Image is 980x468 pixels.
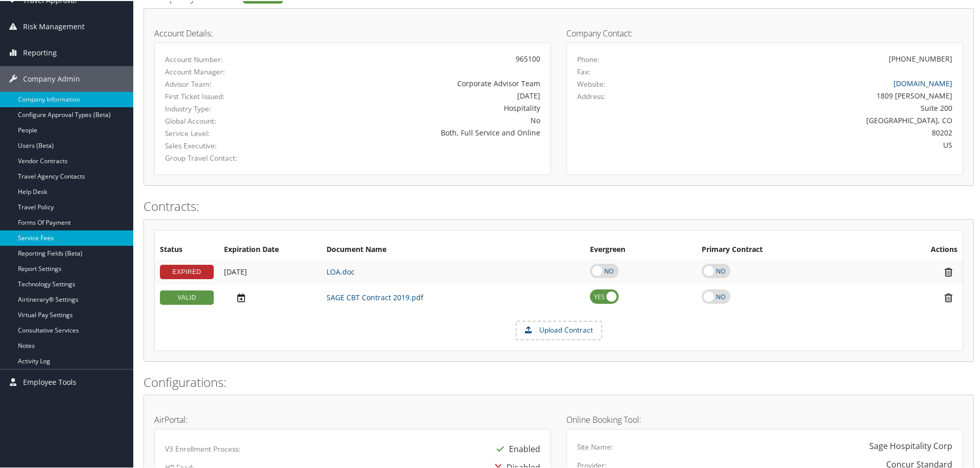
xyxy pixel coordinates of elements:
[517,321,601,338] label: Upload Contract
[577,53,600,64] label: Phone:
[675,89,953,100] div: 1809 [PERSON_NAME]
[154,28,551,36] h4: Account Details:
[295,126,540,137] div: Both, Full Service and Online
[675,139,953,149] div: US
[165,127,280,138] label: Service Level:
[224,266,316,276] div: Add/Edit Date
[889,52,952,63] div: [PHONE_NUMBER]
[492,439,540,457] div: Enabled
[566,28,963,36] h4: Company Contact:
[940,266,957,277] i: Remove Contract
[165,66,280,76] label: Account Manager:
[165,115,280,125] label: Global Account:
[165,152,280,162] label: Group Travel Contact:
[940,291,957,302] i: Remove Contract
[577,66,590,76] label: Fax:
[23,65,80,91] span: Company Admin
[144,197,974,214] h2: Contracts:
[165,53,280,64] label: Account Number:
[165,443,240,453] label: V3 Enrollment Process:
[566,415,963,423] h4: Online Booking Tool:
[585,240,697,258] th: Evergreen
[577,90,605,101] label: Address:
[326,266,355,276] a: LOA.doc
[295,102,540,112] div: Hospitality
[154,415,551,423] h4: AirPortal:
[224,266,247,276] span: [DATE]
[893,77,952,87] a: [DOMAIN_NAME]
[697,240,872,258] th: Primary Contract
[869,439,952,451] div: Sage Hospitality Corp
[675,126,953,137] div: 80202
[23,368,76,394] span: Employee Tools
[165,90,280,101] label: First Ticket Issued:
[224,291,316,302] div: Add/Edit Date
[295,114,540,125] div: No
[165,78,280,88] label: Advisor Team:
[23,13,85,38] span: Risk Management
[23,39,57,65] span: Reporting
[872,240,963,258] th: Actions
[144,373,974,390] h2: Configurations:
[326,291,423,301] a: SAGE CBT Contract 2019.pdf
[165,140,280,150] label: Sales Executive:
[160,289,214,304] div: VALID
[295,77,540,88] div: Corporate Advisor Team
[295,89,540,100] div: [DATE]
[160,264,214,278] div: EXPIRED
[675,102,953,112] div: Suite 200
[321,240,585,258] th: Document Name
[295,52,540,63] div: 965100
[155,240,219,258] th: Status
[165,103,280,113] label: Industry Type:
[219,240,321,258] th: Expiration Date
[675,114,953,125] div: [GEOGRAPHIC_DATA], CO
[577,441,613,451] label: Site Name:
[577,78,605,88] label: Website:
